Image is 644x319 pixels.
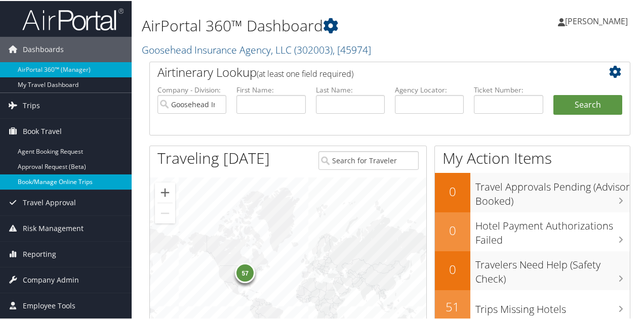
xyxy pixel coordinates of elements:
a: Goosehead Insurance Agency, LLC [142,42,371,56]
a: 0Travel Approvals Pending (Advisor Booked) [435,172,630,211]
h3: Hotel Payment Authorizations Failed [475,213,630,246]
label: First Name: [236,84,305,94]
label: Company - Division: [157,84,226,94]
h3: Travel Approvals Pending (Advisor Booked) [475,174,630,207]
button: Zoom out [155,202,175,222]
span: Book Travel [23,118,62,143]
span: Travel Approval [23,189,76,214]
span: Employee Tools [23,292,75,317]
button: Search [553,94,622,114]
label: Ticket Number: [474,84,543,94]
span: Risk Management [23,215,84,240]
h1: AirPortal 360™ Dashboard [142,14,472,35]
h2: 51 [435,297,470,314]
span: Dashboards [23,36,64,61]
h1: My Action Items [435,147,630,168]
label: Last Name: [316,84,385,94]
span: (at least one field required) [257,67,353,78]
h3: Trips Missing Hotels [475,296,630,315]
h1: Traveling [DATE] [157,147,270,168]
span: , [ 45974 ] [333,42,371,56]
h2: 0 [435,221,470,238]
span: Reporting [23,241,56,266]
label: Agency Locator: [395,84,464,94]
input: Search for Traveler [318,150,418,169]
button: Zoom in [155,181,175,202]
span: [PERSON_NAME] [565,15,628,26]
a: 0Hotel Payment Authorizations Failed [435,211,630,250]
a: [PERSON_NAME] [558,5,638,35]
a: 0Travelers Need Help (Safety Check) [435,250,630,289]
span: Trips [23,92,40,117]
h2: 0 [435,182,470,199]
span: ( 302003 ) [294,42,333,56]
h3: Travelers Need Help (Safety Check) [475,252,630,285]
h2: Airtinerary Lookup [157,63,582,80]
h2: 0 [435,260,470,277]
div: 57 [235,262,255,282]
span: Company Admin [23,266,79,292]
img: airportal-logo.png [22,7,124,30]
